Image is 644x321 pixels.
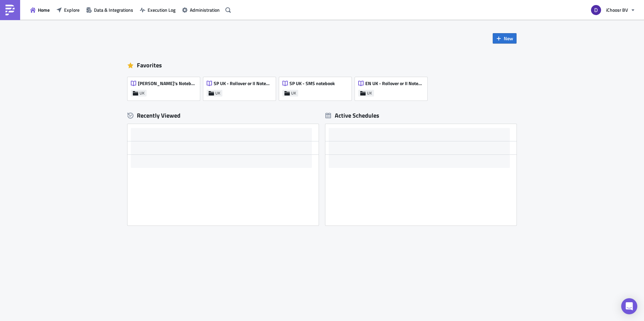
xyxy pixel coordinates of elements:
a: [PERSON_NAME]'s NotebookUK [127,74,203,101]
div: Active Schedules [325,112,379,119]
span: Execution Log [148,6,175,13]
a: SP UK - SMS notebookUK [279,74,355,101]
span: EN UK - Rollover or II Notebook [365,80,424,86]
div: Favorites [127,60,517,70]
span: Data & Integrations [94,6,133,13]
div: Recently Viewed [127,111,319,121]
span: iChoosr BV [606,6,628,13]
div: Open Intercom Messenger [621,298,637,314]
button: Home [27,5,53,15]
span: UK [215,90,220,96]
button: Execution Log [137,5,179,15]
span: Home [38,6,50,13]
img: Avatar [590,4,602,16]
a: EN UK - Rollover or II NotebookUK [355,74,431,101]
button: Explore [53,5,83,15]
span: UK [140,90,145,96]
span: SP UK - Rollover or II Notebook [214,80,272,86]
button: iChoosr BV [587,3,639,17]
span: UK [367,90,372,96]
span: Explore [64,6,79,13]
span: [PERSON_NAME]'s Notebook [138,80,196,86]
span: Administration [190,6,220,13]
span: SP UK - SMS notebook [289,80,335,86]
span: UK [291,90,296,96]
button: New [493,33,517,44]
span: New [504,35,513,42]
img: PushMetrics [5,5,15,15]
button: Data & Integrations [83,5,137,15]
button: Administration [179,5,223,15]
a: SP UK - Rollover or II NotebookUK [203,74,279,101]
